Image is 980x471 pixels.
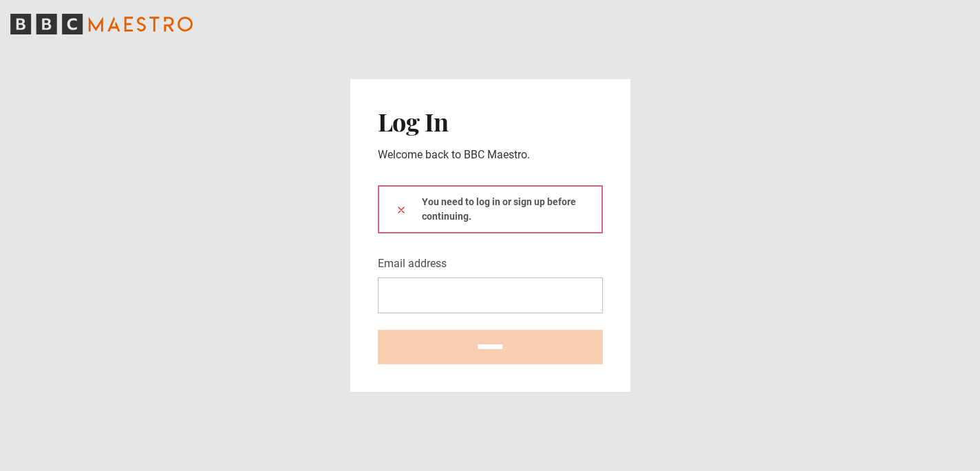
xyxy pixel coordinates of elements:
[378,147,603,163] p: Welcome back to BBC Maestro.
[378,107,603,136] h2: Log In
[378,185,603,233] div: You need to log in or sign up before continuing.
[10,14,193,34] svg: BBC Maestro
[378,255,447,272] label: Email address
